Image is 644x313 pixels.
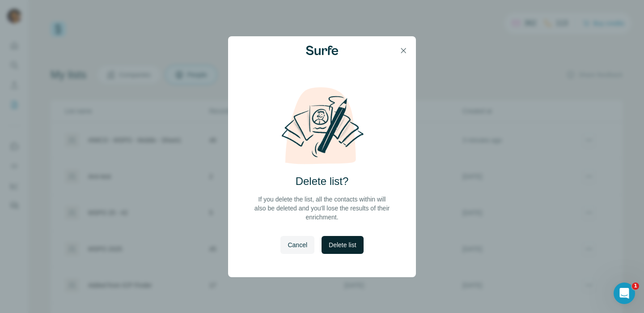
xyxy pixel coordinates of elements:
iframe: Intercom live chat [614,283,635,304]
img: Surfe Logo [306,46,338,56]
span: 1 [632,283,639,290]
button: Cancel [280,236,314,254]
button: Delete list [322,236,363,254]
h2: Delete list? [296,174,349,189]
span: Delete list [329,240,356,249]
img: delete-list [272,86,372,165]
span: Cancel [288,240,307,249]
p: If you delete the list, all the contacts within will also be deleted and you'll lose the results ... [253,195,391,222]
